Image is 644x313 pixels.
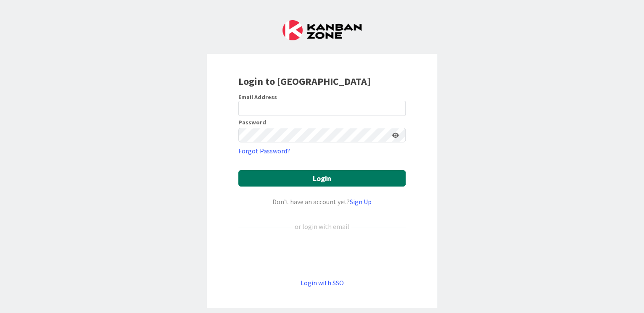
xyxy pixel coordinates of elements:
[238,93,277,101] label: Email Address
[293,221,351,231] div: or login with email
[350,197,372,206] a: Sign Up
[238,146,290,156] a: Forgot Password?
[238,197,406,207] div: Don’t have an account yet?
[234,245,410,264] iframe: Sign in with Google Button
[238,75,371,88] b: Login to [GEOGRAPHIC_DATA]
[301,279,344,287] a: Login with SSO
[282,20,362,40] img: Kanban Zone
[238,119,266,125] label: Password
[238,170,406,187] button: Login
